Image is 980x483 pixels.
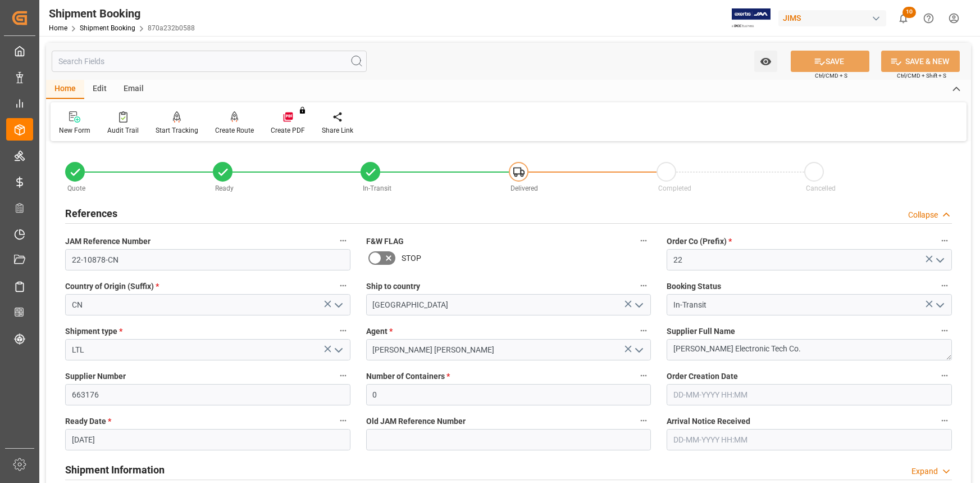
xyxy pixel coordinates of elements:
button: open menu [630,296,647,314]
div: Share Link [322,125,353,136]
div: Edit [84,80,115,99]
span: 10 [902,7,916,18]
textarea: [PERSON_NAME] Electronic Tech Co. [667,339,952,360]
span: Cancelled [806,184,836,192]
button: open menu [931,296,947,314]
div: Shipment Booking [49,5,195,22]
span: In-Transit [363,184,391,192]
button: Number of Containers * [636,368,651,383]
button: Old JAM Reference Number [636,413,651,428]
input: Type to search/select [65,294,350,315]
button: open menu [931,251,947,269]
a: Shipment Booking [80,24,135,32]
button: Ship to country [636,278,651,293]
button: Arrival Notice Received [937,413,952,428]
span: Supplier Full Name [667,326,735,337]
button: Agent * [636,323,651,338]
button: Country of Origin (Suffix) * [336,278,350,293]
a: Home [49,24,67,32]
h2: References [65,206,117,221]
h2: Shipment Information [65,462,165,477]
button: show 10 new notifications [891,6,916,31]
span: Quote [67,184,85,192]
button: open menu [630,341,647,359]
div: Expand [911,466,938,477]
button: JAM Reference Number [336,233,350,248]
span: Ready [215,184,234,192]
button: open menu [754,51,777,72]
span: Ctrl/CMD + S [815,71,847,80]
div: JIMS [778,10,886,26]
button: JIMS [778,7,891,29]
button: Booking Status [937,278,952,293]
span: Order Creation Date [667,371,738,382]
img: Exertis%20JAM%20-%20Email%20Logo.jpg_1722504956.jpg [732,8,771,28]
div: Create Route [215,125,254,136]
button: Shipment type * [336,323,350,338]
input: DD-MM-YYYY HH:MM [667,429,952,450]
button: Ready Date * [336,413,350,428]
button: Supplier Full Name [937,323,952,338]
span: Old JAM Reference Number [366,416,466,427]
span: Supplier Number [65,371,126,382]
div: Audit Trail [107,125,139,136]
button: open menu [329,296,346,314]
span: Ship to country [366,281,420,292]
input: Search Fields [52,51,367,72]
span: Booking Status [667,281,721,292]
span: STOP [402,252,421,264]
button: SAVE & NEW [881,51,960,72]
div: Start Tracking [156,125,198,136]
span: Agent [366,326,393,337]
input: DD-MM-YYYY HH:MM [667,384,952,405]
span: Completed [658,184,691,192]
div: Email [115,80,152,99]
span: JAM Reference Number [65,236,151,247]
input: DD-MM-YYYY [65,429,350,450]
span: F&W FLAG [366,236,404,247]
span: Ctrl/CMD + Shift + S [897,71,946,80]
span: Delivered [510,184,538,192]
button: Order Creation Date [937,368,952,383]
span: Number of Containers [366,371,450,382]
button: Order Co (Prefix) * [937,233,952,248]
span: Order Co (Prefix) [667,236,732,247]
button: open menu [329,341,346,359]
button: Supplier Number [336,368,350,383]
span: Shipment type [65,326,122,337]
button: F&W FLAG [636,233,651,248]
button: SAVE [791,51,869,72]
div: Home [46,80,84,99]
span: Arrival Notice Received [667,416,750,427]
button: Help Center [916,6,941,31]
span: Ready Date [65,416,111,427]
div: New Form [59,125,90,136]
div: Collapse [908,209,938,221]
span: Country of Origin (Suffix) [65,281,159,292]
